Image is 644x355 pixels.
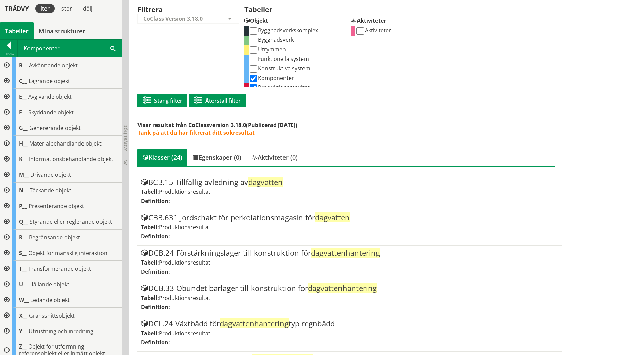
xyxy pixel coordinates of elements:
[34,22,90,39] a: Mina strukturer
[19,108,27,116] span: F__
[220,318,289,328] span: dagvattenhantering
[246,149,303,166] div: Aktiviteter (0)
[159,259,210,266] span: Produktionsresultat
[19,296,29,304] span: W__
[249,36,294,44] label: Byggnadsverk
[29,281,69,288] span: Hållande objekt
[19,312,27,319] span: X__
[141,339,170,346] label: Definition:
[141,178,558,186] div: BCB.15 Tillfällig avledning av
[79,4,96,13] div: dölj
[141,320,558,328] div: DCL.24 Växtbädd för typ regnbädd
[141,223,159,231] label: Tabell:
[355,27,391,34] label: Aktiviteter
[28,249,107,257] span: Objekt för mänsklig interaktion
[19,62,27,69] span: B__
[29,77,70,85] span: Lagrande objekt
[249,46,286,53] label: Utrymmen
[250,56,257,63] input: Funktionella system
[35,4,55,13] div: liten
[249,27,318,34] label: Byggnadsverkskomplex
[137,5,163,14] label: Filtrera
[30,187,71,194] span: Täckande objekt
[137,129,255,136] span: Tänk på att du har filtrerat ditt sökresultat
[141,329,159,337] label: Tabell:
[19,234,27,241] span: R__
[315,212,350,222] span: dagvatten
[308,283,377,293] span: dagvattenhantering
[19,281,28,288] span: U__
[141,188,159,196] label: Tabell:
[311,248,380,258] span: dagvattenhantering
[250,65,257,73] input: Konstruktiva system
[29,327,93,335] span: Utrustning och inredning
[141,268,170,275] label: Definition:
[137,149,187,166] div: Klasser (24)
[28,265,91,272] span: Transformerande objekt
[110,45,116,52] span: Sök i tabellen
[29,62,78,69] span: Avkännande objekt
[249,55,309,63] label: Funktionella system
[356,27,364,35] input: Aktiviteter
[250,27,257,35] input: Byggnadsverkskomplex
[19,124,28,132] span: G__
[250,46,257,54] input: Utrymmen
[30,296,70,304] span: Ledande objekt
[19,218,28,225] span: Q__
[28,108,74,116] span: Skyddande objekt
[28,93,72,100] span: Avgivande objekt
[29,124,81,132] span: Genererande objekt
[18,40,122,57] div: Komponenter
[250,75,257,82] input: Komponenter
[29,312,75,319] span: Gränssnittsobjekt
[141,259,159,266] label: Tabell:
[159,294,210,302] span: Produktionsresultat
[137,121,246,129] span: Visar resultat från CoClassversion 3.18.0
[244,14,346,26] div: Objekt
[141,197,170,205] label: Definition:
[159,223,210,231] span: Produktionsresultat
[19,140,28,147] span: H__
[141,303,170,311] label: Definition:
[250,84,257,92] input: Produktionsresultat
[1,5,33,12] div: Trädvy
[57,4,76,13] div: stor
[29,155,113,163] span: Informationsbehandlande objekt
[19,249,27,257] span: S__
[19,155,27,163] span: K__
[159,188,210,196] span: Produktionsresultat
[250,37,257,44] input: Byggnadsverk
[19,265,27,272] span: T__
[249,65,310,72] label: Konstruktiva system
[351,14,453,26] div: Aktiviteter
[141,233,170,240] label: Definition:
[141,284,558,292] div: DCB.33 Obundet bärlager till konstruktion för
[189,94,246,107] button: Återställ filter
[19,202,27,210] span: P__
[249,74,294,82] label: Komponenter
[19,187,28,194] span: N__
[30,218,112,225] span: Styrande eller reglerande objekt
[248,177,283,187] span: dagvatten
[159,329,210,337] span: Produktionsresultat
[19,327,27,335] span: Y__
[30,171,71,179] span: Drivande objekt
[249,84,310,91] label: Produktionsresultat
[123,124,128,151] span: Dölj trädvy
[141,249,558,257] div: DCB.24 Förstärkningslager till konstruktion för
[141,214,558,222] div: CBB.631 Jordschakt för perkolationsmagasin för
[137,94,187,107] button: Stäng filter
[19,93,27,100] span: E__
[29,140,102,147] span: Materialbehandlande objekt
[29,234,80,241] span: Begränsande objekt
[244,5,272,16] label: Tabeller
[143,15,203,22] span: CoClass Version 3.18.0
[19,343,27,350] span: Z__
[0,51,17,57] div: Tillbaka
[19,77,27,85] span: C__
[246,121,297,129] span: (Publicerad [DATE])
[187,149,246,166] div: Egenskaper (0)
[141,294,159,302] label: Tabell:
[29,202,84,210] span: Presenterande objekt
[19,171,29,179] span: M__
